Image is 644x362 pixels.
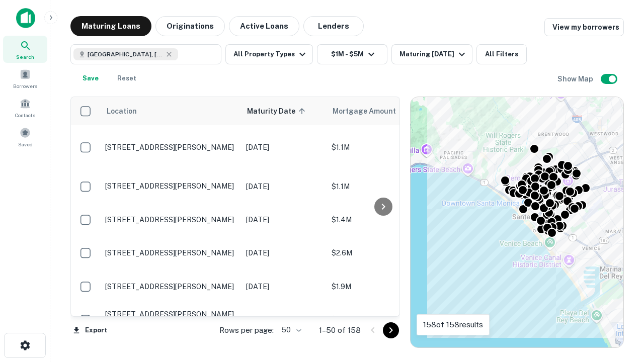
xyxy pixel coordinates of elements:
[3,65,47,92] a: Borrowers
[332,181,432,192] p: $1.1M
[3,123,47,150] a: Saved
[241,97,327,125] th: Maturity Date
[3,36,47,63] a: Search
[246,281,321,292] p: [DATE]
[16,53,34,61] span: Search
[391,44,472,64] button: Maturing [DATE]
[155,16,225,36] button: Originations
[332,281,432,292] p: $1.9M
[333,105,409,117] span: Mortgage Amount
[246,214,321,225] p: [DATE]
[246,314,321,325] p: [DATE]
[278,323,303,337] div: 50
[423,319,483,331] p: 158 of 158 results
[246,247,321,258] p: [DATE]
[219,324,274,336] p: Rows per page:
[106,105,137,117] span: Location
[476,44,527,64] button: All Filters
[105,182,236,191] p: [STREET_ADDRESS][PERSON_NAME]
[246,142,321,153] p: [DATE]
[74,68,107,88] button: Save your search to get updates of matches that match your search criteria.
[247,105,308,117] span: Maturity Date
[15,111,35,119] span: Contacts
[105,282,236,291] p: [STREET_ADDRESS][PERSON_NAME]
[594,249,644,298] iframe: Chat Widget
[70,16,151,36] button: Maturing Loans
[105,310,236,319] p: [STREET_ADDRESS][PERSON_NAME]
[100,97,241,125] th: Location
[111,68,143,88] button: Reset
[544,18,624,36] a: View my borrowers
[105,248,236,257] p: [STREET_ADDRESS][PERSON_NAME]
[3,94,47,121] a: Contacts
[70,323,110,338] button: Export
[383,322,399,338] button: Go to next page
[13,82,37,90] span: Borrowers
[246,181,321,192] p: [DATE]
[319,324,361,336] p: 1–50 of 158
[88,50,163,59] span: [GEOGRAPHIC_DATA], [GEOGRAPHIC_DATA], [GEOGRAPHIC_DATA]
[317,44,387,64] button: $1M - $5M
[16,8,35,28] img: capitalize-icon.png
[332,142,432,153] p: $1.1M
[332,247,432,258] p: $2.6M
[332,314,432,325] p: $3.4M
[18,140,33,148] span: Saved
[332,214,432,225] p: $1.4M
[327,97,437,125] th: Mortgage Amount
[229,16,299,36] button: Active Loans
[105,143,236,152] p: [STREET_ADDRESS][PERSON_NAME]
[557,73,595,84] h6: Show Map
[411,97,623,347] div: 0 0
[303,16,364,36] button: Lenders
[399,48,468,60] div: Maturing [DATE]
[105,215,236,224] p: [STREET_ADDRESS][PERSON_NAME]
[225,44,313,64] button: All Property Types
